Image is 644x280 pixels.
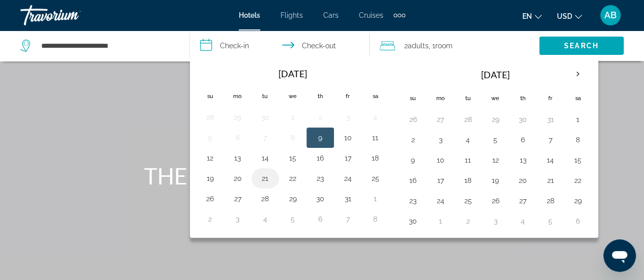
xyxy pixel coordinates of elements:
[224,63,361,85] th: [DATE]
[542,173,558,188] button: Day 21
[202,151,218,165] button: Day 12
[460,133,476,147] button: Day 4
[202,212,218,226] button: Day 2
[432,173,449,188] button: Day 17
[340,212,356,226] button: Day 7
[515,173,531,188] button: Day 20
[404,39,429,53] span: 2
[312,131,328,145] button: Day 9
[432,112,449,127] button: Day 27
[405,153,421,167] button: Day 9
[340,171,356,185] button: Day 24
[542,112,558,127] button: Day 31
[230,151,246,165] button: Day 13
[570,214,586,228] button: Day 6
[202,131,218,145] button: Day 5
[515,214,531,228] button: Day 4
[597,5,624,26] button: User Menu
[435,42,453,50] span: Room
[570,112,586,127] button: Day 1
[542,194,558,208] button: Day 28
[604,10,617,20] span: AB
[515,133,531,147] button: Day 6
[202,110,218,125] button: Day 28
[394,7,405,23] button: Extra navigation items
[367,131,383,145] button: Day 11
[557,9,582,23] button: Change currency
[405,133,421,147] button: Day 2
[20,2,122,28] a: Travorium
[487,173,503,188] button: Day 19
[367,212,383,226] button: Day 8
[197,63,389,229] table: Left calendar grid
[239,11,260,19] a: Hotels
[405,112,421,127] button: Day 26
[257,131,273,145] button: Day 7
[432,133,449,147] button: Day 3
[405,173,421,188] button: Day 16
[285,131,301,145] button: Day 8
[542,153,558,167] button: Day 14
[429,39,453,53] span: , 1
[312,212,328,226] button: Day 6
[432,214,449,228] button: Day 1
[230,212,246,226] button: Day 3
[460,112,476,127] button: Day 28
[603,239,636,272] iframe: Button to launch messaging window
[340,131,356,145] button: Day 10
[367,192,383,206] button: Day 1
[564,42,599,50] span: Search
[230,110,246,125] button: Day 29
[312,110,328,125] button: Day 2
[460,214,476,228] button: Day 2
[432,153,449,167] button: Day 10
[312,151,328,165] button: Day 16
[257,192,273,206] button: Day 28
[487,153,503,167] button: Day 12
[202,192,218,206] button: Day 26
[257,151,273,165] button: Day 14
[230,192,246,206] button: Day 27
[367,151,383,165] button: Day 18
[340,151,356,165] button: Day 17
[367,171,383,185] button: Day 25
[281,11,303,19] a: Flights
[323,11,339,19] a: Cars
[405,214,421,228] button: Day 30
[340,192,356,206] button: Day 31
[460,153,476,167] button: Day 11
[487,112,503,127] button: Day 29
[257,171,273,185] button: Day 21
[542,214,558,228] button: Day 5
[257,110,273,125] button: Day 30
[40,38,174,53] input: Search hotel destination
[487,194,503,208] button: Day 26
[539,37,624,55] button: Search
[285,192,301,206] button: Day 29
[515,112,531,127] button: Day 30
[370,30,539,61] button: Travelers: 2 adults, 0 children
[432,194,449,208] button: Day 24
[359,11,383,19] a: Cruises
[399,63,592,231] table: Right calendar grid
[285,110,301,125] button: Day 1
[515,194,531,208] button: Day 27
[487,214,503,228] button: Day 3
[190,30,370,61] button: Select check in and out date
[230,171,246,185] button: Day 20
[131,163,513,189] h1: THE WORLD IS WAITING FOR YOU
[405,194,421,208] button: Day 23
[522,12,532,20] span: en
[487,133,503,147] button: Day 5
[285,151,301,165] button: Day 15
[460,194,476,208] button: Day 25
[257,212,273,226] button: Day 4
[460,173,476,188] button: Day 18
[522,9,542,23] button: Change language
[340,110,356,125] button: Day 3
[408,42,429,50] span: Adults
[564,63,592,86] button: Next month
